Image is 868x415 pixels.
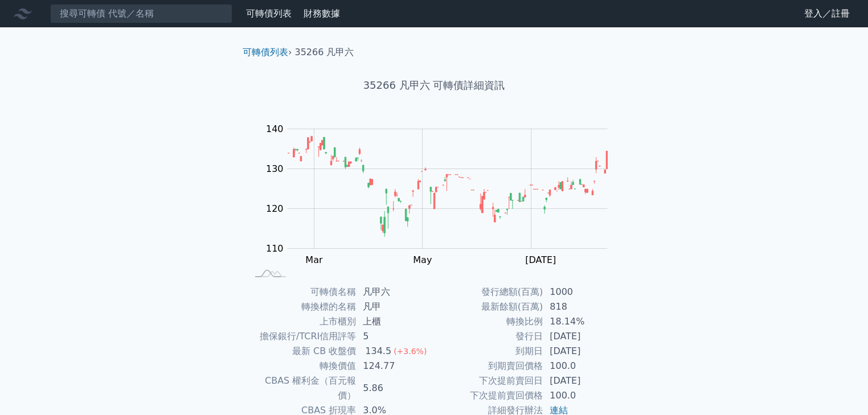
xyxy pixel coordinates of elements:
td: 5.86 [356,373,434,403]
span: (+3.6%) [394,347,427,356]
td: 可轉債名稱 [247,285,356,299]
td: 100.0 [543,359,621,373]
td: CBAS 權利金（百元報價） [247,373,356,403]
td: 凡甲六 [356,285,434,299]
li: › [243,46,292,59]
tspan: Mar [305,254,323,265]
li: 35266 凡甲六 [295,46,354,59]
td: 124.77 [356,359,434,373]
tspan: 120 [266,203,284,214]
tspan: [DATE] [525,254,556,265]
td: 凡甲 [356,299,434,314]
td: 最新 CB 收盤價 [247,344,356,359]
td: 上櫃 [356,314,434,329]
a: 可轉債列表 [243,47,288,57]
td: 到期日 [434,344,543,359]
td: 最新餘額(百萬) [434,299,543,314]
td: [DATE] [543,329,621,344]
tspan: 110 [266,243,284,254]
td: 到期賣回價格 [434,359,543,373]
a: 登入／註冊 [795,5,859,23]
td: 100.0 [543,388,621,403]
td: [DATE] [543,344,621,359]
g: Chart [260,124,625,265]
tspan: 130 [266,163,284,174]
td: 5 [356,329,434,344]
td: 下次提前賣回日 [434,373,543,388]
input: 搜尋可轉債 代號／名稱 [50,4,232,23]
td: 上市櫃別 [247,314,356,329]
td: 發行總額(百萬) [434,285,543,299]
td: 擔保銀行/TCRI信用評等 [247,329,356,344]
td: 1000 [543,285,621,299]
h1: 35266 凡甲六 可轉債詳細資訊 [234,77,634,93]
td: 18.14% [543,314,621,329]
tspan: 140 [266,124,284,134]
a: 財務數據 [304,8,340,19]
a: 可轉債列表 [246,8,292,19]
td: 轉換比例 [434,314,543,329]
div: 134.5 [363,344,394,359]
td: 下次提前賣回價格 [434,388,543,403]
td: 發行日 [434,329,543,344]
td: 轉換標的名稱 [247,299,356,314]
td: 轉換價值 [247,359,356,373]
tspan: May [413,254,432,265]
td: 818 [543,299,621,314]
td: [DATE] [543,373,621,388]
